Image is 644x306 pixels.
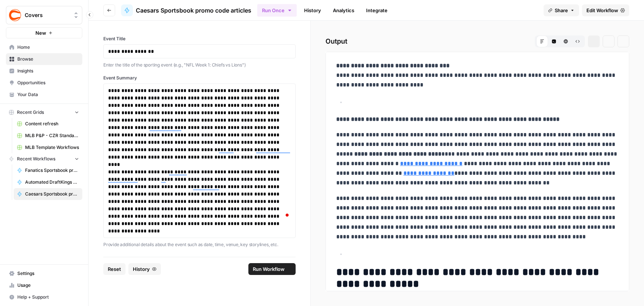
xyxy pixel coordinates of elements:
[6,107,82,118] button: Recent Grids
[6,77,82,89] a: Opportunities
[6,27,82,38] button: New
[257,4,297,17] button: Run Once
[328,4,359,16] a: Analytics
[25,120,79,127] span: Content refresh
[14,118,82,130] a: Content refresh
[362,4,392,16] a: Integrate
[103,263,125,275] button: Reset
[544,4,579,16] button: Share
[582,4,629,16] a: Edit Workflow
[555,7,568,14] span: Share
[17,294,79,300] span: Help + Support
[6,65,82,77] a: Insights
[25,179,79,186] span: Automated DraftKings promo code articles
[103,241,296,248] p: Provide additional details about the event such as date, time, venue, key storylines, etc.
[25,144,79,151] span: MLB Template Workflows
[17,44,79,51] span: Home
[14,188,82,200] a: Caesars Sportsbook promo code articles
[17,79,79,86] span: Opportunities
[8,8,22,22] img: Covers Logo
[121,4,251,16] a: Caesars Sportsbook promo code articles
[25,191,79,197] span: Caesars Sportsbook promo code articles
[14,130,82,142] a: MLB P&P - CZR Standard (Production) Grid
[25,11,69,19] span: Covers
[133,265,150,273] span: History
[108,265,121,273] span: Reset
[136,6,251,15] span: Caesars Sportsbook promo code articles
[103,61,296,69] p: Enter the title of the sporting event (e.g., "NFL Week 1: Chiefs vs Lions")
[6,6,82,24] button: Workspace: Covers
[6,291,82,303] button: Help + Support
[108,87,291,235] div: To enrich screen reader interactions, please activate Accessibility in Grammarly extension settings
[6,53,82,65] a: Browse
[25,167,79,174] span: Fanatics Sportsbook promo articles
[6,279,82,291] a: Usage
[17,109,44,116] span: Recent Grids
[35,29,46,37] span: New
[17,91,79,98] span: Your Data
[25,132,79,139] span: MLB P&P - CZR Standard (Production) Grid
[14,164,82,176] a: Fanatics Sportsbook promo articles
[6,268,82,279] a: Settings
[6,153,82,164] button: Recent Workflows
[103,35,296,42] label: Event Title
[326,35,629,47] h2: Output
[17,56,79,62] span: Browse
[103,75,296,81] label: Event Summary
[14,142,82,153] a: MLB Template Workflows
[253,265,285,273] span: Run Workflow
[17,156,55,162] span: Recent Workflows
[14,176,82,188] a: Automated DraftKings promo code articles
[6,89,82,101] a: Your Data
[17,282,79,289] span: Usage
[17,270,79,277] span: Settings
[300,4,326,16] a: History
[128,263,161,275] button: History
[6,41,82,53] a: Home
[586,7,618,14] span: Edit Workflow
[17,68,79,74] span: Insights
[248,263,296,275] button: Run Workflow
